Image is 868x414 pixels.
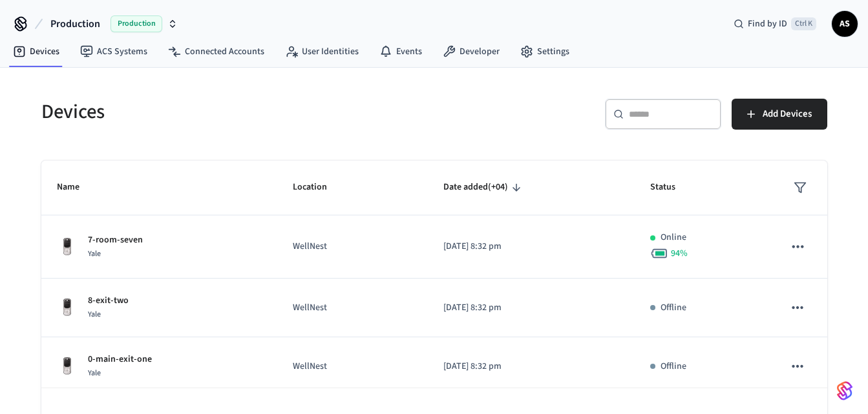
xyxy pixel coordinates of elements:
[88,353,152,366] p: 0-main-exit-one
[293,240,412,253] p: WellNest
[158,40,275,63] a: Connected Accounts
[833,12,856,35] span: AS
[57,237,78,257] img: Yale Assure Touchscreen Wifi Smart Lock, Satin Nickel, Front
[57,297,78,318] img: Yale Assure Touchscreen Wifi Smart Lock, Satin Nickel, Front
[661,231,686,244] p: Online
[50,16,100,32] span: Production
[443,301,619,315] p: [DATE] 8:32 pm
[443,177,525,197] span: Date added(+04)
[510,40,580,63] a: Settings
[432,40,510,63] a: Developer
[443,240,619,253] p: [DATE] 8:32 pm
[88,294,129,308] p: 8-exit-two
[661,360,686,373] p: Offline
[837,380,852,401] img: SeamLogoGradient.69752ec5.svg
[723,12,827,35] div: Find by IDCtrl K
[293,360,412,373] p: WellNest
[88,248,101,259] span: Yale
[732,99,827,130] button: Add Devices
[293,177,344,197] span: Location
[88,233,143,247] p: 7-room-seven
[763,106,812,123] span: Add Devices
[293,301,412,315] p: WellNest
[41,99,427,125] h5: Devices
[3,40,70,63] a: Devices
[57,356,78,377] img: Yale Assure Touchscreen Wifi Smart Lock, Satin Nickel, Front
[650,177,692,197] span: Status
[57,177,96,197] span: Name
[111,15,162,32] span: Production
[443,360,619,373] p: [DATE] 8:32 pm
[748,17,787,30] span: Find by ID
[369,40,432,63] a: Events
[88,309,101,320] span: Yale
[791,17,816,30] span: Ctrl K
[275,40,369,63] a: User Identities
[70,40,158,63] a: ACS Systems
[661,301,686,315] p: Offline
[832,11,858,37] button: AS
[671,247,688,260] span: 94 %
[88,368,101,379] span: Yale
